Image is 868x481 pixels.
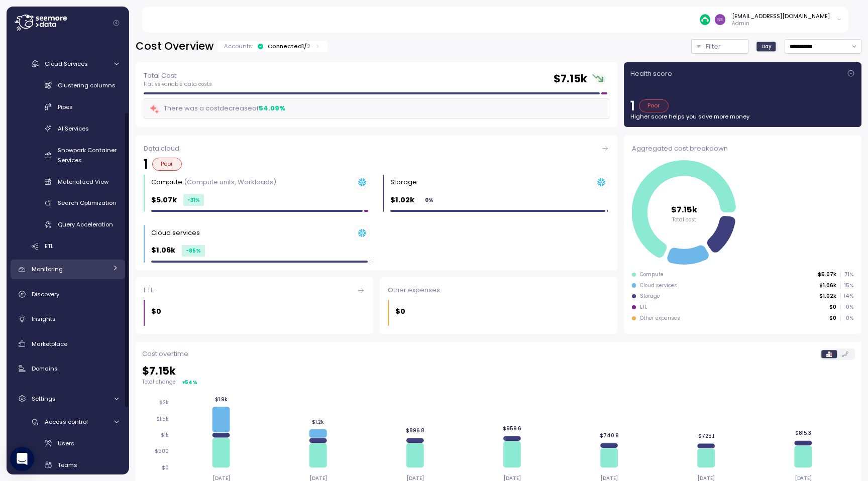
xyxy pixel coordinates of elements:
span: Domains [32,365,58,373]
div: Filter [691,39,748,54]
p: 0 % [841,315,853,322]
div: Other expenses [640,315,680,322]
p: $1.02k [819,293,836,300]
p: $0 [151,306,161,317]
div: Data cloud [144,144,609,154]
tspan: $740.8 [601,432,620,439]
p: 1 [630,99,635,112]
div: Connected 1 / [268,42,310,50]
div: 0 % [421,194,438,206]
h2: $ 7.15k [142,364,855,379]
p: 2 [307,42,310,50]
span: Insights [32,315,56,323]
span: Teams [58,461,77,469]
p: $1.06k [819,282,836,289]
p: 14 % [841,293,853,300]
tspan: $1k [161,432,169,438]
a: Cloud Services [11,55,125,72]
tspan: $896.8 [407,427,425,434]
a: Clustering columns [11,77,125,93]
tspan: Total cost [672,216,696,222]
a: Query Acceleration [11,216,125,233]
span: ETL [45,242,53,250]
h2: $ 7.15k [554,72,587,86]
div: Accounts:Connected1/2 [218,41,328,52]
tspan: $1.9k [215,396,228,403]
span: Materialized View [58,178,108,186]
span: Search Optimization [58,199,117,207]
p: 1 [144,158,148,171]
span: Discovery [32,290,59,298]
a: ETL$0 [136,277,373,334]
div: Storage [390,177,417,187]
div: ▾ [182,379,197,386]
div: Storage [640,293,660,300]
p: $0 [829,315,836,322]
a: Monitoring [11,260,125,280]
p: Higher score helps you save more money [630,112,855,121]
span: Marketplace [32,340,67,348]
button: Collapse navigation [110,19,123,27]
div: [EMAIL_ADDRESS][DOMAIN_NAME] [732,12,830,20]
div: -85 % [182,245,205,257]
div: Compute [151,177,276,187]
a: ETL [11,238,125,255]
span: Clustering columns [58,81,116,89]
div: -31 % [183,194,204,206]
div: Aggregated cost breakdown [632,144,853,154]
span: Pipes [58,103,73,111]
div: Compute [640,271,664,278]
tspan: $500 [155,448,169,454]
p: $5.07k [151,194,177,206]
p: 15 % [841,282,853,289]
tspan: $7.15k [671,203,698,215]
a: Snowpark Container Services [11,142,125,168]
div: Cloud services [151,228,200,238]
tspan: $1.2k [312,419,324,425]
a: Materialized View [11,173,125,190]
p: Total Cost [144,71,212,81]
a: Access control [11,414,125,430]
img: d8f3371d50c36e321b0eb15bc94ec64c [715,14,725,25]
a: Domains [11,358,125,379]
tspan: $1.5k [156,416,169,422]
div: ETL [640,304,647,311]
p: $0 [395,306,405,317]
p: Filter [706,42,721,52]
p: Admin [732,20,830,27]
span: Snowpark Container Services [58,146,117,164]
div: 54 % [185,379,197,386]
tspan: $725.1 [700,433,716,439]
div: There was a cost decrease of [149,103,285,114]
tspan: $2k [159,399,169,406]
a: Pipes [11,98,125,115]
div: Open Intercom Messenger [10,447,34,471]
h2: Cost Overview [136,39,213,54]
p: $1.06k [151,245,175,256]
div: Other expenses [388,285,609,295]
tspan: $0 [162,464,169,471]
span: Monitoring [32,265,63,273]
p: (Compute units, Workloads) [184,177,276,187]
div: 54.09 % [259,103,285,113]
p: 71 % [841,271,853,278]
p: $5.07k [818,271,836,278]
img: 687cba7b7af778e9efcde14e.PNG [700,14,710,25]
tspan: $815.3 [798,430,814,436]
p: Accounts: [224,42,253,50]
p: $1.02k [390,194,414,206]
a: Insights [11,309,125,329]
span: Query Acceleration [58,220,113,228]
span: AI Services [58,125,89,133]
div: Poor [639,99,669,112]
a: Discovery [11,284,125,304]
span: Users [58,439,74,447]
span: Settings [32,395,56,403]
a: Data cloud1PoorCompute (Compute units, Workloads)$5.07k-31%Storage $1.02k0%Cloud services $1.06k-85% [136,135,617,271]
tspan: $959.6 [504,425,523,432]
span: Cloud Services [45,60,88,68]
a: Settings [11,389,125,409]
span: Access control [45,418,88,426]
a: Marketplace [11,334,125,354]
a: Teams [11,456,125,473]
